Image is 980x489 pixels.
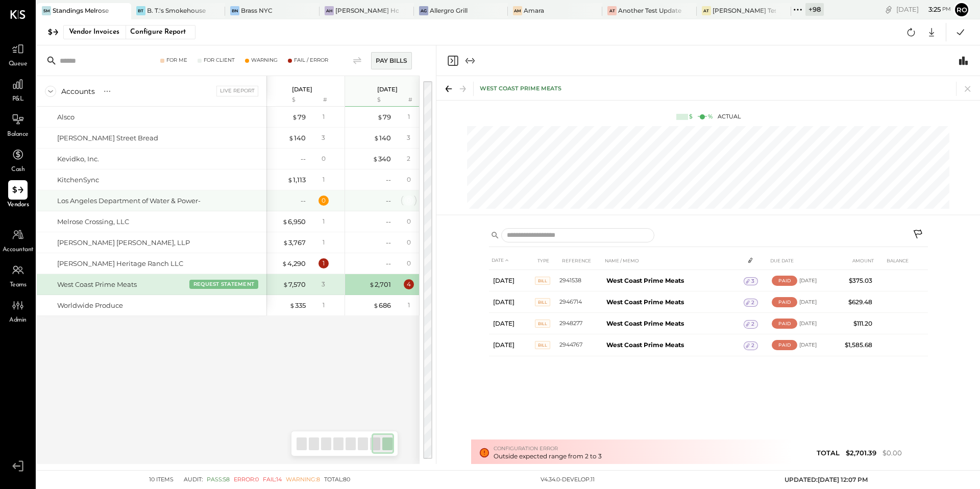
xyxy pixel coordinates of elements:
p: [DATE] [292,86,312,93]
div: SM [42,6,51,15]
a: Balance [1,110,35,139]
div: 3 [322,133,325,142]
div: Live Report [216,86,258,96]
div: [DATE] [799,277,817,284]
div: PAID [772,340,797,350]
div: + 98 [805,3,824,16]
div: BT [136,6,145,15]
b: West Coast Prime Meats [606,320,684,327]
div: 79 [377,112,391,122]
div: copy link [884,4,894,15]
span: $ [283,238,288,247]
div: 1 [408,112,410,121]
div: 0 [407,259,411,267]
b: West Coast Prime Meats [606,298,684,306]
div: 2,701 [369,280,391,289]
div: PAID [772,276,797,286]
div: Melrose Crossing, LLC [57,217,129,227]
span: Bill [535,341,550,349]
div: -- [386,217,391,227]
div: 10 items [149,476,174,484]
a: Queue [1,39,35,69]
span: $ [292,113,298,121]
span: Teams [10,281,27,290]
span: $ [287,176,293,184]
div: [DATE] [896,5,951,14]
b: West Coast Prime Meats [606,277,684,284]
div: -- [386,175,391,185]
div: 0 [322,154,326,163]
div: 1 [323,301,325,309]
a: Accountant [1,225,35,255]
td: 2941538 [559,270,602,291]
div: For Me [166,57,187,64]
div: 2 [407,154,410,163]
div: 7,570 [283,280,306,289]
div: -- [301,154,306,164]
th: AMOUNT [837,251,876,270]
span: $ [283,280,288,288]
span: $ [374,134,379,142]
span: Balance [7,130,29,139]
td: [DATE] [489,313,535,334]
span: 2 [751,321,754,328]
div: 3 [322,280,325,288]
div: 3,767 [283,238,306,248]
span: Bill [535,277,550,285]
span: $ [288,134,294,142]
span: Bill [535,298,550,306]
div: PAID [772,319,797,329]
td: [DATE] [489,334,535,356]
div: 0 [407,196,411,205]
div: AT [702,6,711,15]
a: Admin [1,296,35,325]
div: 0 [322,196,326,205]
div: [PERSON_NAME] Test Create [713,6,776,15]
td: $375.03 [837,270,876,291]
span: $ [282,259,287,267]
div: Pay Bills [371,52,412,69]
div: B. T.'s Smokehouse [147,6,206,15]
td: 2944767 [559,334,602,356]
div: 0 [407,217,411,226]
div: [PERSON_NAME] [PERSON_NAME], LLP [57,238,190,248]
div: 4 [404,279,414,289]
div: 1 [318,258,329,268]
div: Am [513,6,522,15]
div: Configure Report [126,26,190,39]
span: $ [377,113,383,121]
div: 79 [292,112,306,122]
div: 1 [323,238,325,247]
span: $ [289,301,295,309]
div: [PERSON_NAME] Heritage Ranch LLC [57,259,183,268]
span: 2 [751,299,754,306]
div: Accounts [61,86,95,96]
div: 1 [323,217,325,226]
button: Close panel [447,55,459,67]
div: Los Angeles Department of Water & Power- [57,196,201,206]
div: Amara [524,6,544,15]
div: West Coast Prime Meats [57,280,137,289]
div: Allergro Grill [430,6,468,15]
div: Warning [251,57,278,64]
div: 1 [323,175,325,184]
div: Fail / Error [294,57,328,64]
b: West Coast Prime Meats [606,341,684,349]
div: -- [386,196,391,206]
button: Vendor InvoicesConfigure Report [63,25,195,39]
div: 4,290 [282,259,306,268]
div: [DATE] [799,299,817,305]
div: 335 [289,301,306,310]
div: 140 [374,133,391,143]
span: Accountant [3,246,34,255]
span: Error: 0 [234,476,259,484]
span: $ [282,217,288,226]
div: # [394,96,427,104]
div: AH [325,6,334,15]
div: Another Test Updated [618,6,681,15]
span: Warning: 8 [286,476,320,484]
td: $1,585.68 [837,334,876,356]
th: BALANCE [876,251,911,270]
div: -- [301,196,306,206]
a: Cash [1,145,35,175]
